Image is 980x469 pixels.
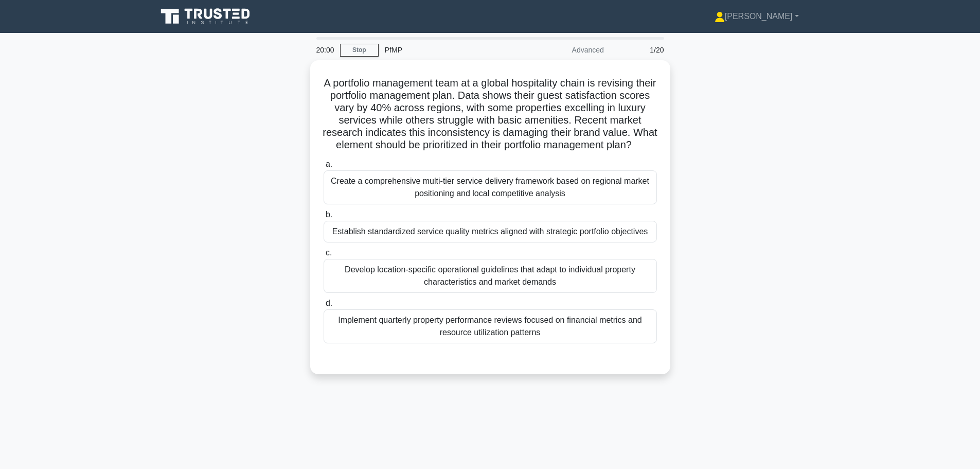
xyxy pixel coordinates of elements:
div: PfMP [379,40,520,60]
span: c. [326,248,332,257]
h5: A portfolio management team at a global hospitality chain is revising their portfolio management ... [323,77,658,152]
span: d. [326,299,332,307]
div: 1/20 [610,40,670,60]
div: Establish standardized service quality metrics aligned with strategic portfolio objectives [324,221,657,242]
a: Stop [340,44,379,57]
span: a. [326,160,332,168]
div: Create a comprehensive multi-tier service delivery framework based on regional market positioning... [324,170,657,204]
div: 20:00 [310,40,340,60]
div: Implement quarterly property performance reviews focused on financial metrics and resource utiliz... [324,309,657,343]
div: Develop location-specific operational guidelines that adapt to individual property characteristic... [324,259,657,293]
span: b. [326,210,332,219]
div: Advanced [520,40,610,60]
a: [PERSON_NAME] [690,6,824,27]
